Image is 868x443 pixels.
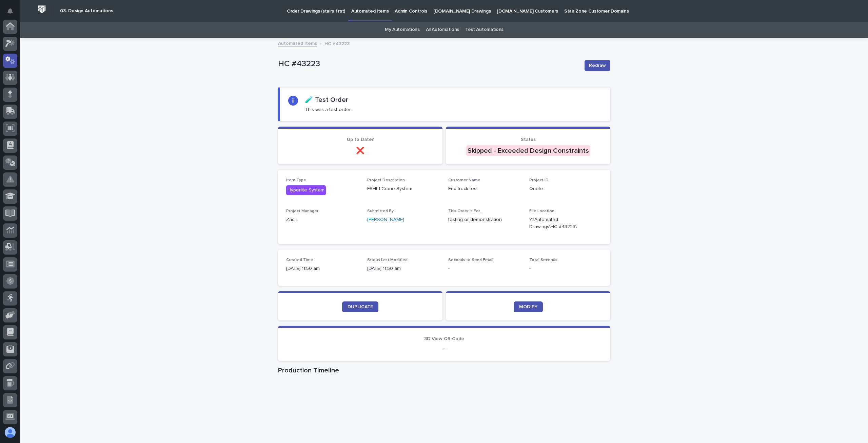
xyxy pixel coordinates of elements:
p: Quote [529,185,602,192]
span: Created Time [286,258,313,262]
a: Automated Items [278,39,317,47]
p: testing or demonstration [448,216,521,223]
p: - [286,345,602,353]
p: [DATE] 11:50 am [286,265,359,272]
a: [PERSON_NAME] [367,216,404,223]
p: This was a test order. [305,107,352,113]
p: - [529,265,602,272]
div: Skipped - Exceeded Design Constraints [466,145,590,156]
button: users-avatar [3,425,17,440]
span: Customer Name [448,178,480,182]
span: Status Last Modified [367,258,408,262]
a: DUPLICATE [342,301,378,312]
span: File Location [529,209,554,213]
p: End truck test [448,185,521,192]
span: Project Description [367,178,405,182]
span: 3D View QR Code [424,336,464,341]
h1: Production Timeline [278,366,610,374]
p: [DATE] 11:50 am [367,265,440,272]
a: All Automations [426,22,459,38]
h2: 03. Design Automations [60,8,113,14]
span: Submitted By [367,209,394,213]
a: Test Automations [465,22,504,38]
p: ❌ [286,147,434,155]
span: Project Manager [286,209,318,213]
div: Hyperlite System [286,185,326,195]
button: Redraw [585,60,610,71]
p: - [448,265,521,272]
a: My Automations [385,22,420,38]
span: This Order is For... [448,209,483,213]
: Y:\Automated Drawings\HC #43223\ [529,216,586,230]
span: Up to Date? [347,137,374,142]
span: DUPLICATE [348,304,373,309]
span: Seconds to Send Email [448,258,493,262]
img: Workspace Logo [36,3,48,16]
span: Status [521,137,536,142]
p: FSHL1 Crane System [367,185,440,192]
p: Zac L [286,216,359,223]
div: Notifications [8,8,17,19]
p: HC #43223 [324,39,350,47]
a: MODIFY [514,301,543,312]
span: Item Type [286,178,306,182]
span: Total Seconds [529,258,557,262]
button: Notifications [3,4,17,18]
span: Project ID [529,178,549,182]
h2: 🧪 Test Order [305,96,348,104]
p: HC #43223 [278,59,579,69]
span: Redraw [589,62,606,69]
span: MODIFY [519,304,537,309]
